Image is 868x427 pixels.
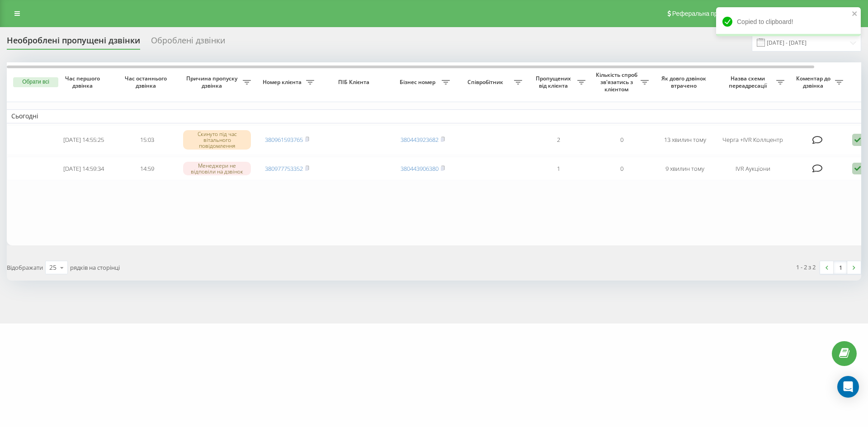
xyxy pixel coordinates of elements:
[594,71,641,93] span: Кількість спроб зв'язатись з клієнтом
[653,125,717,155] td: 13 хвилин тому
[13,77,58,87] button: Обрати всі
[183,130,251,150] div: Скинуто під час вітального повідомлення
[721,75,776,89] span: Назва схеми переадресації
[793,75,835,89] span: Коментар до дзвінка
[527,157,590,181] td: 1
[52,125,115,155] td: [DATE] 14:55:25
[326,79,383,86] span: ПІБ Клієнта
[716,7,861,36] div: Copied to clipboard!
[660,75,709,89] span: Як довго дзвінок втрачено
[401,164,439,173] a: 380443906380
[151,36,225,50] div: Оброблені дзвінки
[265,136,303,144] a: 380961593765
[531,75,577,89] span: Пропущених від клієнта
[396,79,442,86] span: Бізнес номер
[260,79,306,86] span: Номер клієнта
[49,263,57,272] div: 25
[527,125,590,155] td: 2
[52,157,115,181] td: [DATE] 14:59:34
[123,75,171,89] span: Час останнього дзвінка
[115,157,179,181] td: 14:59
[796,263,816,272] div: 1 - 2 з 2
[834,261,847,274] a: 1
[717,125,789,155] td: Черга +IVR Коллцентр
[590,125,653,155] td: 0
[653,157,717,181] td: 9 хвилин тому
[59,75,108,89] span: Час першого дзвінка
[672,10,739,17] span: Реферальна програма
[70,263,120,272] span: рядків на сторінці
[717,157,789,181] td: IVR Аукціони
[115,125,179,155] td: 15:03
[837,376,859,398] div: Open Intercom Messenger
[852,10,858,19] button: close
[183,75,243,89] span: Причина пропуску дзвінка
[401,136,439,144] a: 380443923682
[183,162,251,175] div: Менеджери не відповіли на дзвінок
[7,263,43,272] span: Відображати
[459,79,514,86] span: Співробітник
[265,164,303,173] a: 380977753352
[7,36,140,50] div: Необроблені пропущені дзвінки
[590,157,653,181] td: 0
